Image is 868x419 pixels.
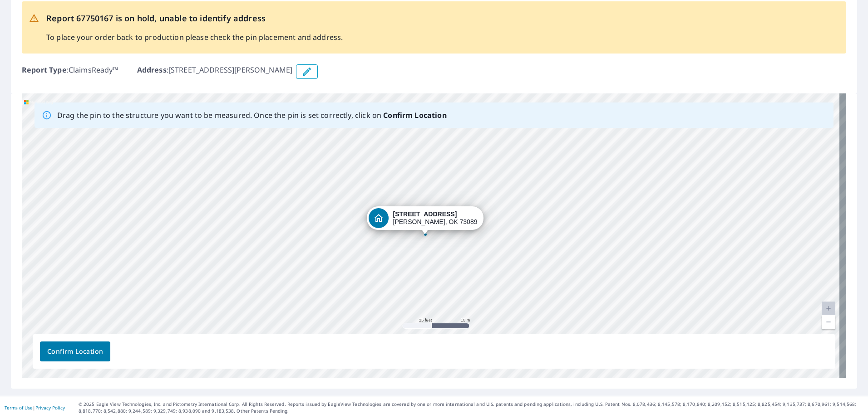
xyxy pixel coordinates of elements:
p: | [5,405,65,410]
p: To place your order back to production please check the pin placement and address. [46,32,343,43]
strong: [STREET_ADDRESS] [393,210,457,218]
p: : ClaimsReady™ [22,64,118,79]
b: Report Type [22,65,67,75]
a: Current Level 20, Zoom In Disabled [822,302,835,315]
p: Drag the pin to the structure you want to be measured. Once the pin is set correctly, click on [57,110,447,121]
b: Address [137,65,167,75]
a: Privacy Policy [35,404,65,411]
a: Terms of Use [5,404,33,411]
button: Confirm Location [40,341,110,361]
p: © 2025 Eagle View Technologies, Inc. and Pictometry International Corp. All Rights Reserved. Repo... [79,401,863,414]
span: Confirm Location [47,346,103,357]
p: Report 67750167 is on hold, unable to identify address [46,12,343,24]
div: Dropped pin, building 1, Residential property, 101 Elm St Tuttle, OK 73089 [367,206,484,234]
a: Current Level 20, Zoom Out [822,315,835,329]
div: [PERSON_NAME], OK 73089 [393,210,478,226]
p: : [STREET_ADDRESS][PERSON_NAME] [137,64,293,79]
b: Confirm Location [383,110,446,120]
